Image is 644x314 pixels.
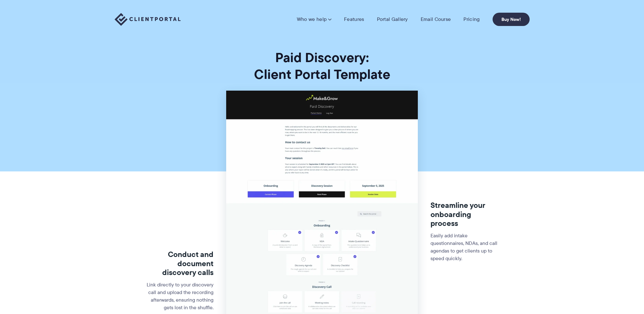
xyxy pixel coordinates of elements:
h3: Conduct and document discovery calls [144,250,214,277]
a: Pricing [463,16,480,22]
p: Link directly to your discovery call and upload the recording afterwards, ensuring nothing gets l... [144,281,214,311]
a: Email Course [421,16,451,22]
h3: Streamline your onboarding process [430,201,500,228]
a: Features [344,16,364,22]
a: Who we help [297,16,331,22]
a: Buy Now! [493,13,530,26]
a: Portal Gallery [377,16,408,22]
p: Easily add intake questionnaires, NDAs, and call agendas to get clients up to speed quickly. [430,232,500,262]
